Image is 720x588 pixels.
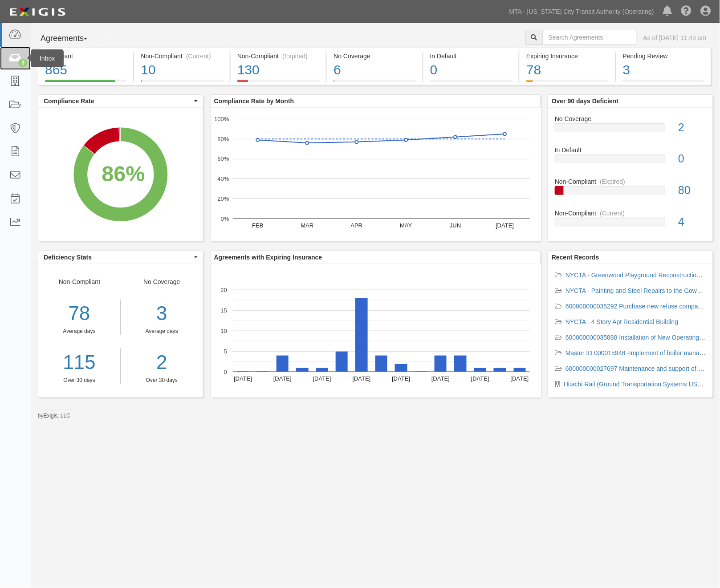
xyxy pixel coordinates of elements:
[423,80,519,87] a: In Default0
[431,375,450,382] text: [DATE]
[252,222,263,229] text: FEB
[217,136,229,142] text: 80%
[672,151,713,167] div: 0
[623,52,704,61] div: Pending Review
[548,177,713,186] div: Non-Compliant
[672,182,713,199] div: 80
[224,369,227,375] text: 0
[334,52,415,61] div: No Coverage
[234,375,252,382] text: [DATE]
[526,61,608,80] div: 78
[134,80,229,87] a: Non-Compliant(Current)10
[127,328,196,335] div: Average days
[38,349,120,377] a: 115
[450,222,461,229] text: JUN
[400,222,412,229] text: MAY
[127,349,196,377] a: 2
[623,61,704,80] div: 3
[38,412,70,420] small: by
[555,209,706,234] a: Non-Compliant(Current)4
[505,3,659,20] a: MTA - [US_STATE] City Transit Authority (Operating)
[44,253,192,262] span: Deficiency Stats
[392,375,410,382] text: [DATE]
[31,49,64,67] div: Inbox
[548,209,713,218] div: Non-Compliant
[38,328,120,335] div: Average days
[38,95,203,107] button: Compliance Rate
[313,375,331,382] text: [DATE]
[526,52,608,61] div: Expiring Insurance
[224,348,227,355] text: 5
[672,120,713,136] div: 2
[237,52,319,61] div: Non-Compliant (Expired)
[555,146,706,177] a: In Default0
[565,318,678,325] a: NYCTA - 4 Story Apt Residential Building
[552,97,618,105] b: Over 90 days Deficient
[214,97,294,105] b: Compliance Rate by Month
[186,52,211,61] div: (Current)
[552,254,599,261] b: Recent Records
[220,328,227,334] text: 10
[496,222,514,229] text: [DATE]
[430,61,512,80] div: 0
[38,80,133,87] a: Compliant865
[548,114,713,123] div: No Coverage
[220,287,227,293] text: 20
[350,222,362,229] text: APR
[616,80,712,87] a: Pending Review3
[141,61,223,80] div: 10
[600,177,626,186] div: (Expired)
[220,215,229,222] text: 0%
[643,33,707,42] div: As of [DATE] 11:49 am
[38,251,203,264] button: Deficiency Stats
[520,80,615,87] a: Expiring Insurance78
[334,61,415,80] div: 6
[38,300,120,328] div: 78
[211,108,541,241] svg: A chart.
[102,158,145,189] div: 86%
[18,59,28,67] div: 3
[217,155,229,162] text: 60%
[217,195,229,202] text: 20%
[555,177,706,209] a: Non-Compliant(Expired)80
[44,413,70,419] a: Exigis, LLC
[214,254,322,261] b: Agreements with Expiring Insurance
[543,30,637,45] input: Search Agreements
[127,377,196,384] div: Over 30 days
[273,375,292,382] text: [DATE]
[44,97,192,105] span: Compliance Rate
[237,61,319,80] div: 130
[327,80,422,87] a: No Coverage6
[127,300,196,328] div: 3
[217,175,229,182] text: 40%
[38,108,203,241] svg: A chart.
[220,307,227,314] text: 15
[471,375,489,382] text: [DATE]
[211,264,541,397] svg: A chart.
[681,6,692,17] i: Help Center - Complianz
[511,375,529,382] text: [DATE]
[301,222,313,229] text: MAR
[548,146,713,154] div: In Default
[555,114,706,146] a: No Coverage2
[45,52,126,61] div: Compliant
[214,116,229,122] text: 100%
[430,52,512,61] div: In Default
[672,214,713,230] div: 4
[38,377,120,384] div: Over 30 days
[282,52,308,61] div: (Expired)
[141,52,223,61] div: Non-Compliant (Current)
[7,4,68,20] img: Logo
[352,375,370,382] text: [DATE]
[600,209,625,218] div: (Current)
[45,61,126,80] div: 865
[121,277,203,384] div: No Coverage
[38,30,105,48] button: Agreements
[38,277,121,384] div: Non-Compliant
[565,303,712,310] a: 600000000035292 Purchase new refuse compactors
